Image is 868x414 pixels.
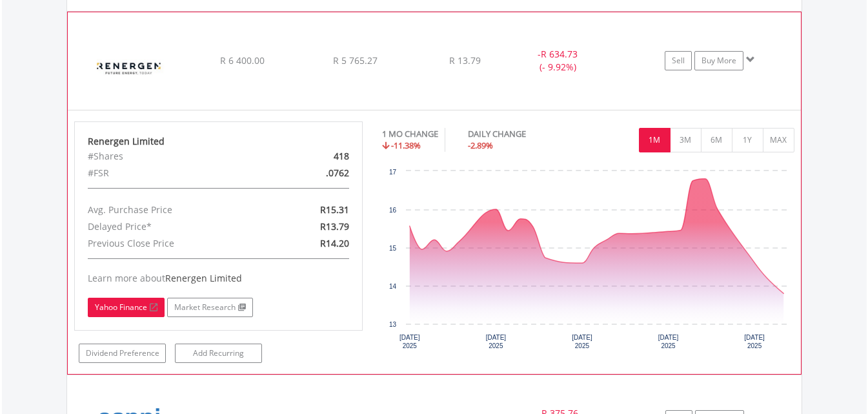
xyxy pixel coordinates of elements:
[88,135,350,148] div: Renergen Limited
[88,272,350,285] div: Learn more about
[265,148,359,165] div: 418
[541,48,578,60] span: R 634.73
[744,334,765,349] text: [DATE] 2025
[701,128,732,152] button: 6M
[639,128,671,152] button: 1M
[399,334,420,349] text: [DATE] 2025
[165,272,242,284] span: Renergen Limited
[732,128,763,152] button: 1Y
[78,165,265,181] div: #FSR
[389,321,397,328] text: 13
[694,51,743,70] a: Buy More
[88,298,165,317] a: Yahoo Finance
[572,334,592,349] text: [DATE] 2025
[167,298,253,317] a: Market Research
[509,48,606,74] div: - (- 9.92%)
[670,128,701,152] button: 3M
[320,237,349,249] span: R14.20
[389,169,397,176] text: 17
[389,283,397,290] text: 14
[74,28,185,106] img: EQU.ZA.REN.png
[79,344,166,363] a: Dividend Preference
[320,220,349,233] span: R13.79
[78,235,265,252] div: Previous Close Price
[175,344,262,363] a: Add Recurring
[265,165,359,181] div: .0762
[468,128,571,140] div: DAILY CHANGE
[658,334,679,349] text: [DATE] 2025
[763,128,794,152] button: MAX
[382,165,794,358] div: Chart. Highcharts interactive chart.
[468,140,493,151] span: -2.89%
[220,54,265,67] span: R 6 400.00
[78,218,265,235] div: Delayed Price*
[449,54,481,67] span: R 13.79
[486,334,507,349] text: [DATE] 2025
[382,128,438,140] div: 1 MO CHANGE
[382,165,794,358] svg: Interactive chart
[389,245,397,252] text: 15
[78,148,265,165] div: #Shares
[333,54,378,67] span: R 5 765.27
[320,203,349,216] span: R15.31
[665,51,692,70] a: Sell
[391,140,421,151] span: -11.38%
[78,202,265,218] div: Avg. Purchase Price
[389,207,397,214] text: 16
